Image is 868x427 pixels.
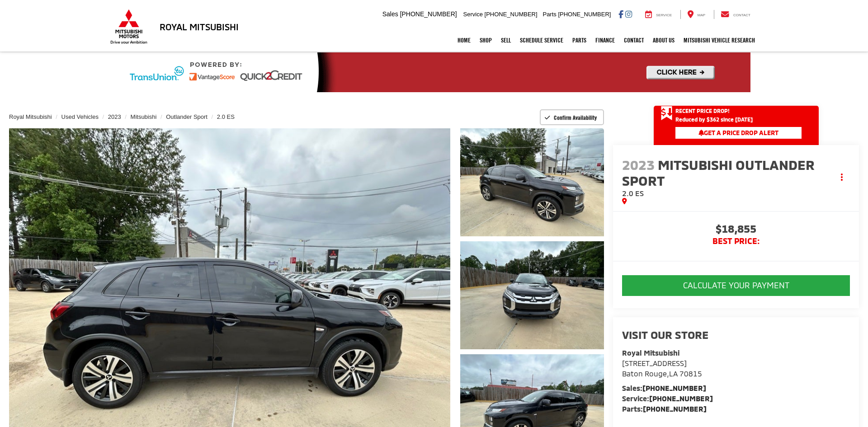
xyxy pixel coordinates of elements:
[554,114,597,121] span: Confirm Availability
[638,10,679,19] a: Service
[558,11,611,18] span: [PHONE_NUMBER]
[160,22,239,32] h3: Royal Mitsubishi
[460,241,604,349] a: Expand Photo 2
[453,29,475,52] a: Home
[61,113,99,120] a: Used Vehicles
[622,369,667,378] span: Baton Rouge
[542,11,556,18] span: Parts
[515,29,568,52] a: Schedule Service: Opens in a new tab
[591,29,619,52] a: Finance
[622,394,713,403] strong: Service:
[622,156,655,173] span: 2023
[540,109,604,125] button: Confirm Availability
[460,128,604,236] a: Expand Photo 1
[622,348,679,357] strong: Royal Mitsubishi
[217,113,235,120] a: 2.0 ES
[841,174,843,181] span: dropdown dots
[625,10,632,18] a: Instagram: Click to visit our Instagram page
[675,107,730,115] span: Recent Price Drop!
[9,113,52,120] a: Royal Mitsubishi
[661,106,673,121] span: Get Price Drop Alert
[622,189,644,197] span: 2.0 ES
[733,13,750,17] span: Contact
[643,404,707,413] a: [PHONE_NUMBER]
[834,169,850,185] button: Actions
[698,13,705,17] span: Map
[622,329,850,341] h2: Visit our Store
[680,10,712,19] a: Map
[679,29,759,52] a: Mitsubishi Vehicle Research
[458,240,605,350] img: 2023 Mitsubishi Outlander Sport 2.0 ES
[642,384,706,392] a: [PHONE_NUMBER]
[622,359,687,367] span: [STREET_ADDRESS]
[622,156,815,188] span: Mitsubishi Outlander Sport
[622,384,706,392] strong: Sales:
[618,10,623,18] a: Facebook: Click to visit our Facebook page
[485,11,538,18] span: [PHONE_NUMBER]
[649,394,713,403] a: [PHONE_NUMBER]
[714,10,757,19] a: Contact
[166,113,208,120] a: Outlander Sport
[108,113,121,120] a: 2023
[463,11,483,18] span: Service
[400,10,457,18] span: [PHONE_NUMBER]
[619,29,648,52] a: Contact
[568,29,591,52] a: Parts: Opens in a new tab
[654,106,819,117] a: Get Price Drop Alert Recent Price Drop!
[698,129,778,136] span: Get a Price Drop Alert
[622,237,850,246] span: BEST PRICE:
[496,29,515,52] a: Sell
[622,275,850,296] button: CALCULATE YOUR PAYMENT
[475,29,496,52] a: Shop
[675,117,802,122] span: Reduced by $362 since [DATE]
[622,404,707,413] strong: Parts:
[656,13,672,17] span: Service
[622,359,702,378] a: [STREET_ADDRESS] Baton Rouge,LA 70815
[458,127,605,237] img: 2023 Mitsubishi Outlander Sport 2.0 ES
[118,52,750,92] img: Quick2Credit
[648,29,679,52] a: About Us
[622,223,850,237] span: $18,855
[679,369,702,378] span: 70815
[131,113,157,120] a: Mitsubishi
[108,9,149,44] img: Mitsubishi
[622,369,702,378] span: ,
[669,369,678,378] span: LA
[382,10,398,18] span: Sales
